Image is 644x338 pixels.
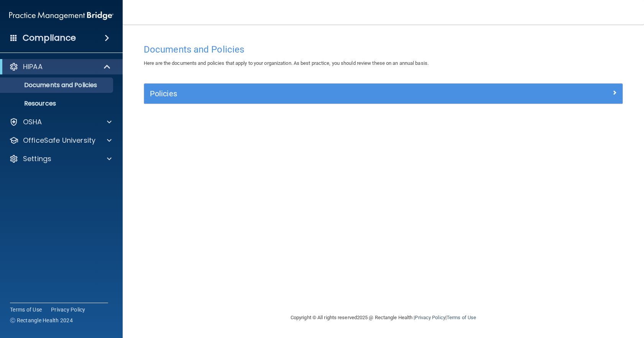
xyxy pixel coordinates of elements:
a: Privacy Policy [415,315,445,320]
a: Terms of Use [10,306,42,313]
a: Terms of Use [447,315,476,320]
h4: Compliance [23,33,76,43]
a: Policies [150,87,617,100]
p: Documents and Policies [5,81,110,89]
p: OSHA [23,117,42,127]
h5: Policies [150,89,497,98]
a: OSHA [9,117,112,127]
span: Here are the documents and policies that apply to your organization. As best practice, you should... [144,60,429,66]
p: Resources [5,100,110,107]
div: Copyright © All rights reserved 2025 @ Rectangle Health | | [243,305,523,330]
img: PMB logo [9,8,113,23]
a: Settings [9,154,112,163]
a: HIPAA [9,62,111,71]
a: Privacy Policy [51,306,85,313]
h4: Documents and Policies [144,45,623,54]
p: Settings [23,154,51,163]
p: HIPAA [23,62,43,71]
p: OfficeSafe University [23,136,95,145]
span: Ⓒ Rectangle Health 2024 [10,317,73,324]
a: OfficeSafe University [9,136,112,145]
